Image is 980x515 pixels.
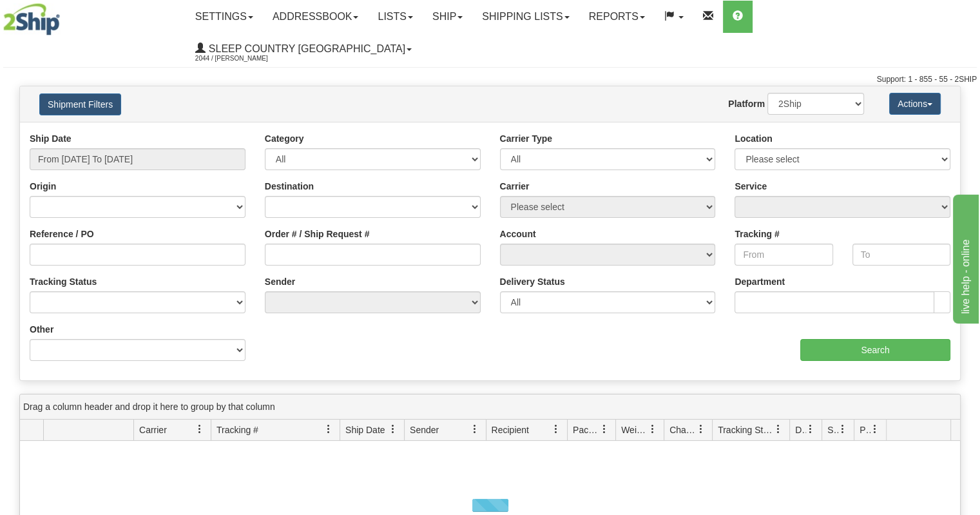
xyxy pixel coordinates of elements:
[423,1,472,33] a: Ship
[263,1,369,33] a: Addressbook
[195,52,292,65] span: 2044 / [PERSON_NAME]
[864,418,886,440] a: Pickup Status filter column settings
[189,418,211,440] a: Carrier filter column settings
[3,3,60,35] img: logo2044.jpg
[492,423,529,436] span: Recipient
[827,423,838,436] span: Shipment Issues
[860,423,870,436] span: Pickup Status
[669,423,697,436] span: Charge
[30,228,94,240] label: Reference / PO
[500,132,552,145] label: Carrier Type
[735,180,767,193] label: Service
[889,93,941,115] button: Actions
[30,275,97,288] label: Tracking Status
[382,418,404,440] a: Ship Date filter column settings
[30,323,53,336] label: Other
[206,43,405,54] span: Sleep Country [GEOGRAPHIC_DATA]
[464,418,486,440] a: Sender filter column settings
[472,1,579,33] a: Shipping lists
[728,97,765,110] label: Platform
[735,275,785,288] label: Department
[345,423,385,436] span: Ship Date
[621,423,648,436] span: Weight
[735,132,772,145] label: Location
[642,418,664,440] a: Weight filter column settings
[265,132,304,145] label: Category
[832,418,854,440] a: Shipment Issues filter column settings
[767,418,789,440] a: Tracking Status filter column settings
[500,180,530,193] label: Carrier
[3,74,977,85] div: Support: 1 - 855 - 55 - 2SHIP
[20,394,960,420] div: grid grouping header
[718,423,774,436] span: Tracking Status
[690,418,712,440] a: Charge filter column settings
[318,418,340,440] a: Tracking # filter column settings
[593,418,615,440] a: Packages filter column settings
[573,423,600,436] span: Packages
[30,180,56,193] label: Origin
[500,275,565,288] label: Delivery Status
[39,93,121,115] button: Shipment Filters
[579,1,655,33] a: Reports
[852,244,950,266] input: To
[735,244,832,266] input: From
[139,423,167,436] span: Carrier
[186,1,263,33] a: Settings
[30,132,72,145] label: Ship Date
[950,191,979,323] iframe: chat widget
[265,275,295,288] label: Sender
[265,180,314,193] label: Destination
[410,423,439,436] span: Sender
[368,1,422,33] a: Lists
[795,423,806,436] span: Delivery Status
[10,8,119,23] div: live help - online
[216,423,258,436] span: Tracking #
[265,228,370,240] label: Order # / Ship Request #
[500,228,536,240] label: Account
[735,228,779,240] label: Tracking #
[545,418,567,440] a: Recipient filter column settings
[800,418,821,440] a: Delivery Status filter column settings
[800,339,950,361] input: Search
[186,33,421,65] a: Sleep Country [GEOGRAPHIC_DATA] 2044 / [PERSON_NAME]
